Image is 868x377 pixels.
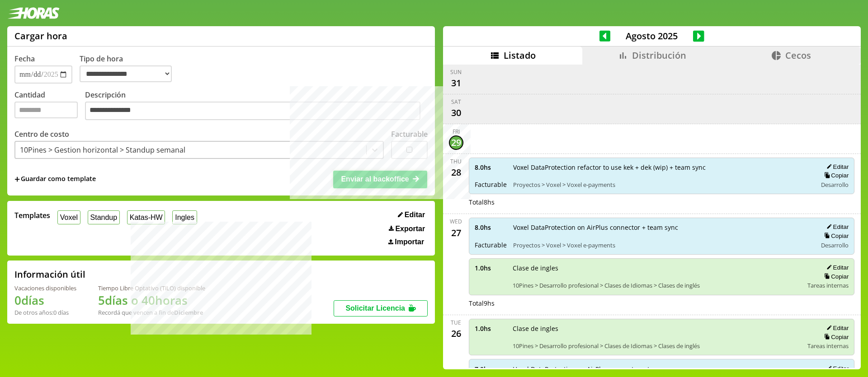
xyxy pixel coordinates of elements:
h1: 0 días [14,292,76,308]
div: 10Pines > Gestion horizontal > Standup semanal [20,145,185,155]
div: 29 [449,135,463,150]
span: Voxel DataProtection on AirPlus connector + team sync [513,365,811,373]
h2: Información útil [14,268,85,280]
span: 10Pines > Desarrollo profesional > Clases de Idiomas > Clases de inglés [513,281,802,289]
button: Exportar [386,224,428,233]
button: Katas-HW [127,210,165,224]
div: Vacaciones disponibles [14,284,76,292]
span: Cecos [785,49,811,61]
div: Recordá que vencen a fin de [98,308,205,316]
span: 1.0 hs [475,264,506,272]
div: Fri [453,128,460,135]
span: Proyectos > Voxel > Voxel e-payments [513,241,811,249]
b: Diciembre [174,308,203,316]
label: Facturable [391,129,428,139]
div: scrollable content [443,65,861,368]
span: Desarrollo [821,241,849,249]
span: Exportar [395,225,425,233]
div: 31 [449,76,463,90]
button: Voxel [57,210,80,224]
span: Facturable [475,241,507,249]
button: Ingles [172,210,197,224]
label: Centro de costo [14,129,69,139]
span: Tareas internas [807,342,849,350]
span: Clase de ingles [513,324,802,333]
span: Voxel DataProtection on AirPlus connector + team sync [513,223,811,232]
button: Editar [824,365,849,372]
span: Agosto 2025 [610,30,693,42]
button: Editar [395,210,428,219]
button: Solicitar Licencia [334,300,428,316]
button: Copiar [821,172,849,179]
span: Editar [405,211,425,219]
span: Distribución [632,49,686,61]
textarea: Descripción [85,102,420,121]
div: Sat [451,98,461,106]
button: Editar [824,223,849,231]
input: Cantidad [14,102,78,118]
span: Enviar al backoffice [341,175,409,183]
span: Facturable [475,180,507,189]
div: 30 [449,106,463,120]
div: Sun [450,68,462,76]
button: Copiar [821,333,849,341]
div: 28 [449,165,463,180]
button: Copiar [821,232,849,240]
div: Wed [450,218,462,225]
div: Tue [451,319,461,326]
img: logotipo [7,7,60,19]
button: Standup [88,210,120,224]
h1: Cargar hora [14,30,67,42]
select: Tipo de hora [80,65,172,82]
button: Copiar [821,273,849,280]
div: Total 8 hs [469,198,855,206]
span: 8.0 hs [475,223,507,232]
button: Editar [824,264,849,271]
span: Proyectos > Voxel > Voxel e-payments [513,181,811,189]
span: Desarrollo [821,181,849,189]
span: Voxel DataProtection refactor to use kek + dek (wip) + team sync [513,163,811,172]
span: + [14,174,20,184]
span: Templates [14,210,50,220]
span: 1.0 hs [475,324,506,333]
span: Tareas internas [807,281,849,289]
span: 10Pines > Desarrollo profesional > Clases de Idiomas > Clases de inglés [513,342,802,350]
span: Solicitar Licencia [345,304,405,312]
div: Total 9 hs [469,299,855,307]
div: De otros años: 0 días [14,308,76,316]
span: Clase de ingles [513,264,802,272]
label: Fecha [14,54,35,64]
label: Tipo de hora [80,54,179,84]
div: Thu [450,158,462,165]
button: Enviar al backoffice [333,171,427,188]
button: Editar [824,324,849,332]
div: 26 [449,326,463,341]
span: Listado [504,49,536,61]
span: 7.0 hs [475,365,507,373]
div: Tiempo Libre Optativo (TiLO) disponible [98,284,205,292]
span: Importar [395,238,424,246]
span: +Guardar como template [14,174,96,184]
label: Descripción [85,90,428,123]
label: Cantidad [14,90,85,123]
button: Editar [824,163,849,171]
div: 27 [449,225,463,240]
span: 8.0 hs [475,163,507,172]
h1: 5 días o 40 horas [98,292,205,308]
